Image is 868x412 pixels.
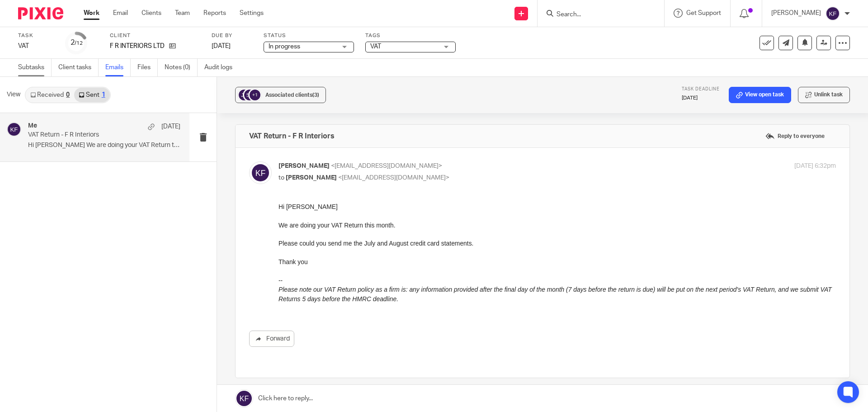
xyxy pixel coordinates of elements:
img: Pixie [18,7,63,19]
img: svg%3E [7,122,21,137]
a: Received0 [26,88,74,102]
span: <[EMAIL_ADDRESS][DOMAIN_NAME]> [338,175,449,181]
label: Task [18,32,54,39]
div: VAT [18,42,54,51]
span: Get Support [686,10,721,16]
input: Search [556,11,637,19]
a: Subtasks [18,59,52,76]
p: [PERSON_NAME] [771,9,821,18]
span: (3) [312,92,319,98]
a: Clients [142,9,161,18]
button: +1 Associated clients(3) [235,87,326,103]
div: 1 [102,92,105,98]
div: +1 [250,90,260,100]
p: Hi [PERSON_NAME] We are doing your VAT Return this... [28,142,180,149]
a: Work [84,9,99,18]
a: View open task [729,87,791,103]
a: Email [113,9,128,18]
a: Settings [240,9,264,18]
a: Notes (0) [165,59,198,76]
img: svg%3E [249,161,272,184]
a: Audit logs [204,59,239,76]
label: Client [110,32,200,39]
img: svg%3E [237,88,251,102]
span: View [7,90,20,99]
a: Sent1 [74,88,109,102]
span: [PERSON_NAME] [286,175,337,181]
a: Client tasks [58,59,99,76]
small: /12 [75,41,83,46]
span: [PERSON_NAME] [278,163,330,169]
button: Unlink task [798,87,850,103]
span: Task deadline [682,87,720,91]
a: Reports [203,9,226,18]
a: Forward [249,331,294,347]
label: Reply to everyone [763,129,827,143]
h4: Me [28,122,37,130]
img: svg%3E [826,6,840,21]
div: 2 [71,38,83,48]
label: Status [264,32,354,39]
a: Emails [105,59,131,76]
img: svg%3E [243,88,256,102]
span: to [278,175,284,181]
h4: VAT Return - F R Interiors [249,132,335,141]
p: VAT Return - F R Interiors [28,131,150,139]
label: Due by [212,32,252,39]
span: VAT [370,43,381,50]
a: Files [137,59,158,76]
span: In progress [269,43,300,50]
p: [DATE] 6:32pm [794,161,836,171]
span: <[EMAIL_ADDRESS][DOMAIN_NAME]> [331,163,442,169]
div: 0 [66,92,70,98]
p: [DATE] [161,122,180,131]
p: F R INTERIORS LTD [110,42,165,51]
span: [DATE] [212,43,231,49]
label: Tags [365,32,456,39]
span: Associated clients [265,92,319,98]
a: Team [175,9,190,18]
p: [DATE] [682,95,720,102]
